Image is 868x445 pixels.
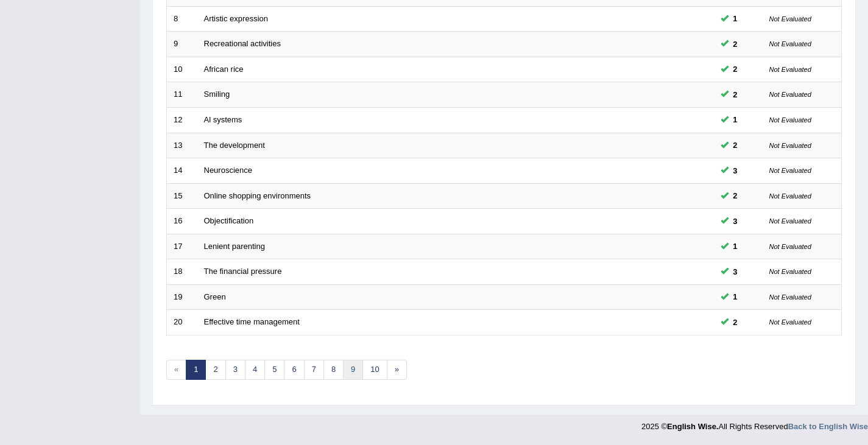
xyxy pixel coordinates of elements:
[167,310,197,335] td: 20
[204,242,265,251] a: Lenient parenting
[204,216,254,225] a: Objectification
[245,360,265,380] a: 4
[729,189,743,202] span: You can still take this question
[304,360,324,380] a: 7
[167,284,197,310] td: 19
[284,360,304,380] a: 6
[167,209,197,234] td: 16
[729,240,743,253] span: You can still take this question
[769,167,811,174] small: Not Evaluated
[167,82,197,108] td: 11
[769,243,811,250] small: Not Evaluated
[769,91,811,98] small: Not Evaluated
[729,113,743,126] span: You can still take this question
[769,293,811,301] small: Not Evaluated
[167,234,197,259] td: 17
[729,63,743,75] span: You can still take this question
[167,57,197,82] td: 10
[167,183,197,209] td: 15
[323,360,344,380] a: 8
[205,360,225,380] a: 2
[167,133,197,158] td: 13
[641,415,868,432] div: 2025 © All Rights Reserved
[387,360,407,380] a: »
[264,360,284,380] a: 5
[769,217,811,225] small: Not Evaluated
[362,360,387,380] a: 10
[729,38,743,51] span: You can still take this question
[769,192,811,200] small: Not Evaluated
[167,158,197,184] td: 14
[204,267,282,276] a: The financial pressure
[729,215,743,228] span: You can still take this question
[729,139,743,152] span: You can still take this question
[204,115,242,124] a: Al systems
[769,116,811,124] small: Not Evaluated
[769,268,811,275] small: Not Evaluated
[167,107,197,133] td: 12
[167,259,197,285] td: 18
[204,317,300,326] a: Effective time management
[166,360,186,380] span: «
[167,6,197,32] td: 8
[204,65,244,74] a: African rice
[769,40,811,47] small: Not Evaluated
[204,292,226,301] a: Green
[225,360,245,380] a: 3
[204,191,311,200] a: Online shopping environments
[769,142,811,149] small: Not Evaluated
[729,12,743,25] span: You can still take this question
[729,290,743,303] span: You can still take this question
[769,66,811,73] small: Not Evaluated
[167,32,197,57] td: 9
[729,164,743,177] span: You can still take this question
[788,422,868,431] a: Back to English Wise
[204,39,281,48] a: Recreational activities
[729,265,743,278] span: You can still take this question
[667,422,718,431] strong: English Wise.
[204,141,265,150] a: The development
[204,166,253,175] a: Neuroscience
[186,360,206,380] a: 1
[729,88,743,101] span: You can still take this question
[204,14,268,23] a: Artistic expression
[729,316,743,329] span: You can still take this question
[769,318,811,326] small: Not Evaluated
[769,15,811,23] small: Not Evaluated
[204,89,230,99] a: Smiling
[343,360,363,380] a: 9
